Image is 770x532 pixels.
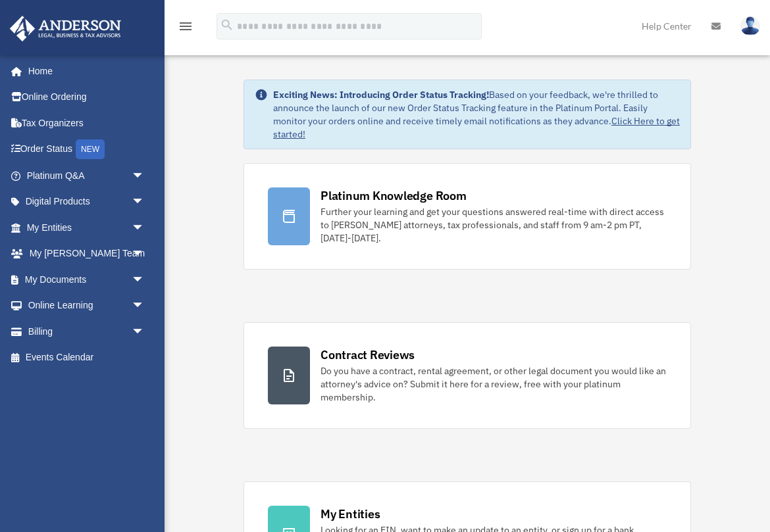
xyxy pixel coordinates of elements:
a: Contract Reviews Do you have a contract, rental agreement, or other legal document you would like... [244,322,691,429]
div: My Entities [321,506,380,522]
img: Anderson Advisors Platinum Portal [6,16,125,41]
div: Platinum Knowledge Room [321,187,467,204]
a: My Entitiesarrow_drop_down [9,214,165,241]
a: Tax Organizers [9,110,165,136]
a: Click Here to get started! [273,115,680,140]
a: Online Learningarrow_drop_down [9,293,165,319]
div: Based on your feedback, we're thrilled to announce the launch of our new Order Status Tracking fe... [273,88,680,141]
span: arrow_drop_down [132,318,158,345]
a: menu [178,23,193,34]
a: My Documentsarrow_drop_down [9,266,165,293]
span: arrow_drop_down [132,266,158,293]
div: NEW [76,139,105,159]
a: Home [9,58,158,84]
a: Digital Productsarrow_drop_down [9,189,165,215]
div: Further your learning and get your questions answered real-time with direct access to [PERSON_NAM... [321,205,667,245]
span: arrow_drop_down [132,162,158,189]
span: arrow_drop_down [132,189,158,216]
div: Do you have a contract, rental agreement, or other legal document you would like an attorney's ad... [321,364,667,404]
a: Billingarrow_drop_down [9,318,165,345]
span: arrow_drop_down [132,241,158,268]
a: My [PERSON_NAME] Teamarrow_drop_down [9,241,165,267]
a: Order StatusNEW [9,136,165,163]
span: arrow_drop_down [132,293,158,320]
strong: Exciting News: Introducing Order Status Tracking! [273,89,489,101]
span: arrow_drop_down [132,214,158,241]
img: User Pic [740,16,760,36]
a: Events Calendar [9,345,165,371]
i: search [220,18,234,32]
i: menu [178,18,193,34]
a: Online Ordering [9,84,165,110]
div: Contract Reviews [321,347,415,363]
a: Platinum Q&Aarrow_drop_down [9,162,165,189]
a: Platinum Knowledge Room Further your learning and get your questions answered real-time with dire... [244,163,691,270]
